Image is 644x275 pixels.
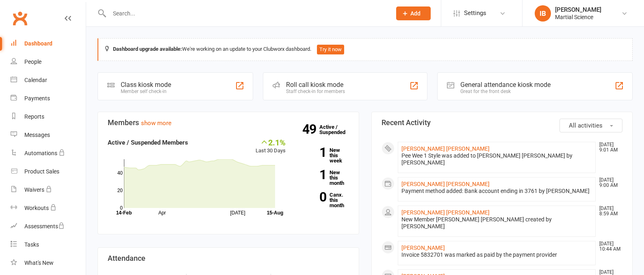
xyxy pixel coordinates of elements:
[298,146,326,158] strong: 1
[401,251,592,258] div: Invoice 5832701 was marked as paid by the payment provider
[317,45,344,54] button: Try it now
[382,119,623,127] h3: Recent Activity
[24,113,44,120] div: Reports
[302,123,319,135] strong: 49
[298,192,349,208] a: 0Canx. this month
[113,46,182,52] strong: Dashboard upgrade available:
[569,122,603,129] span: All activities
[595,241,622,252] time: [DATE] 10:44 AM
[11,162,86,181] a: Product Sales
[11,181,86,199] a: Waivers
[535,5,551,22] div: IB
[24,58,41,65] div: People
[24,40,52,47] div: Dashboard
[256,138,286,155] div: Last 30 Days
[595,178,622,188] time: [DATE] 9:00 AM
[298,169,326,181] strong: 1
[11,126,86,144] a: Messages
[298,147,349,163] a: 1New this week
[24,260,54,266] div: What's New
[24,77,47,83] div: Calendar
[24,132,50,138] div: Messages
[401,145,490,152] a: [PERSON_NAME] [PERSON_NAME]
[98,38,633,61] div: We're working on an update to your Clubworx dashboard.
[410,10,421,17] span: Add
[121,89,171,94] div: Member self check-in
[460,81,551,89] div: General attendance kiosk mode
[141,119,171,127] a: show more
[11,53,86,71] a: People
[555,13,601,21] div: Martial Science
[464,4,486,22] span: Settings
[401,245,445,251] a: [PERSON_NAME]
[11,108,86,126] a: Reports
[401,216,592,230] div: New Member [PERSON_NAME] [PERSON_NAME] created by [PERSON_NAME]
[298,191,326,203] strong: 0
[11,35,86,53] a: Dashboard
[107,8,386,19] input: Search...
[460,89,551,94] div: Great for the front desk
[286,81,345,89] div: Roll call kiosk mode
[10,8,30,28] a: Clubworx
[24,168,59,175] div: Product Sales
[108,139,188,146] strong: Active / Suspended Members
[24,150,57,156] div: Automations
[555,6,601,13] div: [PERSON_NAME]
[24,95,50,102] div: Payments
[396,6,431,20] button: Add
[121,81,171,89] div: Class kiosk mode
[24,186,44,193] div: Waivers
[401,188,592,195] div: Payment method added: Bank account ending in 3761 by [PERSON_NAME]
[11,144,86,162] a: Automations
[559,119,622,132] button: All activities
[24,241,39,248] div: Tasks
[11,254,86,272] a: What's New
[108,119,349,127] h3: Members
[595,142,622,153] time: [DATE] 9:01 AM
[11,236,86,254] a: Tasks
[401,181,490,187] a: [PERSON_NAME] [PERSON_NAME]
[11,199,86,217] a: Workouts
[11,217,86,236] a: Assessments
[298,170,349,186] a: 1New this month
[11,71,86,89] a: Calendar
[24,223,65,230] div: Assessments
[256,138,286,147] div: 2.1%
[595,206,622,217] time: [DATE] 8:59 AM
[319,118,355,141] a: 49Active / Suspended
[24,205,49,211] div: Workouts
[286,89,345,94] div: Staff check-in for members
[11,89,86,108] a: Payments
[401,152,592,166] div: Pee Wee 1 Style was added to [PERSON_NAME] [PERSON_NAME] by [PERSON_NAME]
[401,209,490,216] a: [PERSON_NAME] [PERSON_NAME]
[108,254,349,262] h3: Attendance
